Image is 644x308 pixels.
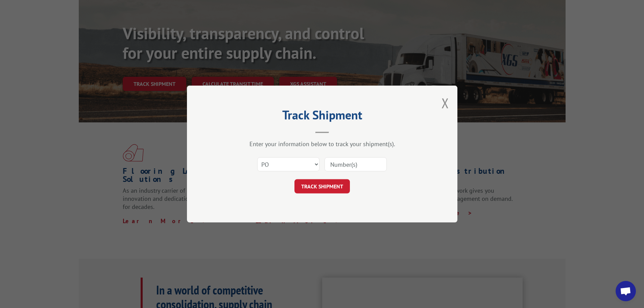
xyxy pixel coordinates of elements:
a: Open chat [616,281,636,301]
button: Close modal [442,94,449,112]
input: Number(s) [325,157,387,171]
div: Enter your information below to track your shipment(s). [221,140,424,148]
h2: Track Shipment [221,110,424,123]
button: TRACK SHIPMENT [294,179,350,193]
